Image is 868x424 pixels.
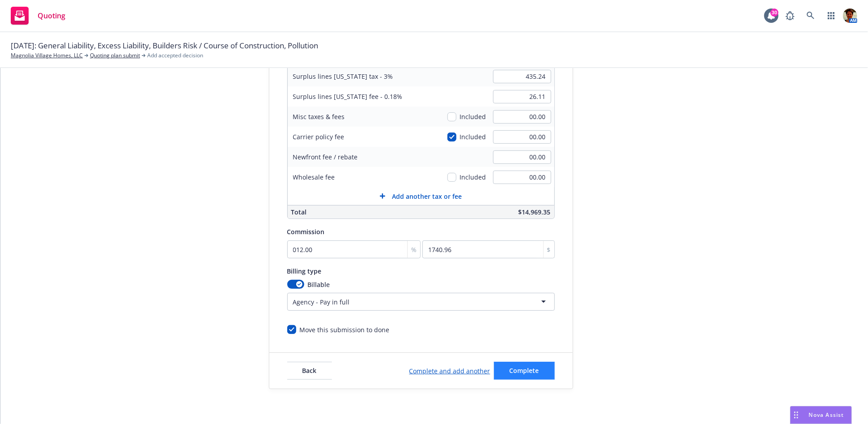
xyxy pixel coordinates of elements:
[519,208,551,216] span: $14,969.35
[38,12,65,19] span: Quoting
[392,192,462,201] span: Add another tax or fee
[302,366,317,375] span: Back
[547,245,551,254] span: $
[7,3,69,28] a: Quoting
[147,51,203,60] span: Add accepted decision
[494,362,555,380] button: Complete
[493,110,551,124] input: 0.00
[288,187,554,205] button: Add another tax or fee
[460,172,486,182] span: Included
[90,51,140,60] a: Quoting plan submit
[409,366,490,376] a: Complete and add another
[11,51,83,60] a: Magnolia Village Homes, LLC
[493,130,551,144] input: 0.00
[293,153,358,161] span: Newfront fee / rebate
[293,173,335,181] span: Wholesale fee
[843,9,857,23] img: photo
[781,7,799,25] a: Report a Bug
[287,280,555,289] div: Billable
[287,362,332,380] button: Back
[287,227,325,236] span: Commission
[791,407,802,424] div: Drag to move
[293,133,345,141] span: Carrier policy fee
[11,40,318,51] span: [DATE]: General Liability, Excess Liability, Builders Risk / Course of Construction, Pollution
[287,267,322,275] span: Billing type
[300,325,390,334] div: Move this submission to done
[293,72,393,81] span: Surplus lines [US_STATE] tax - 3%
[293,92,403,101] span: Surplus lines [US_STATE] fee - 0.18%
[770,9,779,17] div: 30
[790,406,852,424] button: Nova Assist
[411,245,417,254] span: %
[809,411,844,419] span: Nova Assist
[493,171,551,184] input: 0.00
[802,7,820,25] a: Search
[493,150,551,164] input: 0.00
[460,132,486,141] span: Included
[293,112,345,121] span: Misc taxes & fees
[493,90,551,103] input: 0.00
[822,7,840,25] a: Switch app
[510,366,539,375] span: Complete
[291,208,307,216] span: Total
[460,112,486,121] span: Included
[493,70,551,83] input: 0.00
